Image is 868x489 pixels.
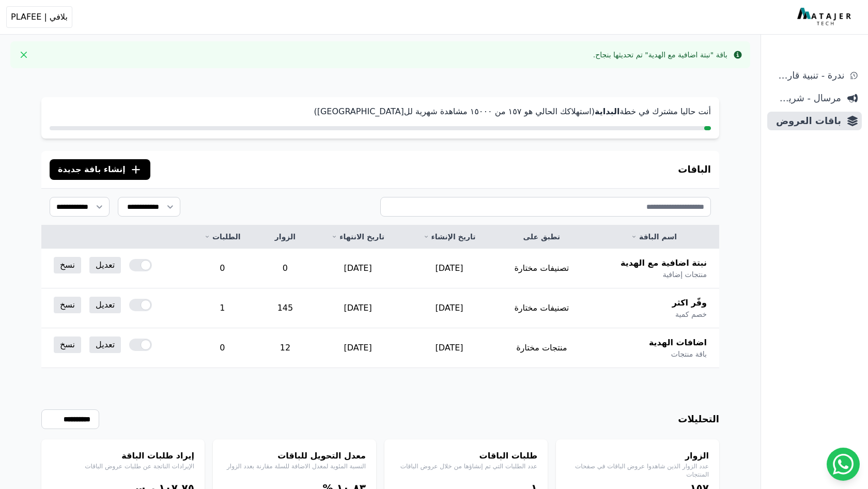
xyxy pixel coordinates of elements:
td: منتجات مختارة [495,328,588,368]
h4: معدل التحويل للباقات [223,450,366,462]
span: باقات العروض [771,114,841,128]
td: [DATE] [404,288,495,328]
td: 0 [187,249,258,288]
a: تعديل [89,257,121,273]
p: عدد الطلبات التي تم إنشاؤها من خلال عروض الباقات [395,462,537,470]
a: تاريخ الإنشاء [416,232,483,242]
span: مرسال - شريط دعاية [771,91,841,105]
td: [DATE] [404,249,495,288]
h4: الزوار [566,450,709,462]
td: [DATE] [312,249,404,288]
a: تعديل [89,337,121,353]
td: [DATE] [312,328,404,368]
a: اسم الباقة [601,232,707,242]
span: وفّر اكثر [672,297,707,309]
th: الزوار [258,225,312,249]
span: منتجات إضافية [663,269,707,280]
a: نسخ [54,297,81,313]
button: إنشاء باقة جديدة [50,159,150,180]
h4: إيراد طلبات الباقة [52,450,194,462]
button: بلافي | PLAFEE [6,6,72,28]
p: النسبة المئوية لمعدل الاضافة للسلة مقارنة بعدد الزوار [223,462,366,470]
td: تصنيفات مختارة [495,249,588,288]
p: عدد الزوار الذين شاهدوا عروض الباقات في صفحات المنتجات [566,462,709,479]
h3: الباقات [678,162,711,177]
div: باقة "نبتة اضافية مع الهدية" تم تحديثها بنجاح. [593,50,727,60]
button: Close [16,47,32,63]
h3: التحليلات [678,412,719,426]
td: 0 [187,328,258,368]
p: الإيرادات الناتجة عن طلبات عروض الباقات [52,462,194,470]
th: تطبق على [495,225,588,249]
td: 0 [258,249,312,288]
td: 1 [187,288,258,328]
span: بلافي | PLAFEE [11,11,68,23]
span: اضافات الهدية [649,337,707,349]
a: تاريخ الانتهاء [324,232,391,242]
strong: البداية [595,106,619,116]
span: إنشاء باقة جديدة [58,163,126,176]
h4: طلبات الباقات [395,450,537,462]
p: أنت حاليا مشترك في خطة (استهلاكك الحالي هو ١٥٧ من ١٥۰۰۰ مشاهدة شهرية لل[GEOGRAPHIC_DATA]) [50,105,711,118]
td: تصنيفات مختارة [495,288,588,328]
a: الطلبات [199,232,246,242]
td: 145 [258,288,312,328]
span: نبتة اضافية مع الهدية [621,257,707,269]
a: نسخ [54,337,81,353]
a: تعديل [89,297,121,313]
img: MatajerTech Logo [797,8,854,26]
td: [DATE] [404,328,495,368]
span: باقة منتجات [671,349,707,359]
td: [DATE] [312,288,404,328]
a: نسخ [54,257,81,273]
td: 12 [258,328,312,368]
span: خصم كمية [675,309,707,319]
span: ندرة - تنبية قارب علي النفاذ [771,68,844,83]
